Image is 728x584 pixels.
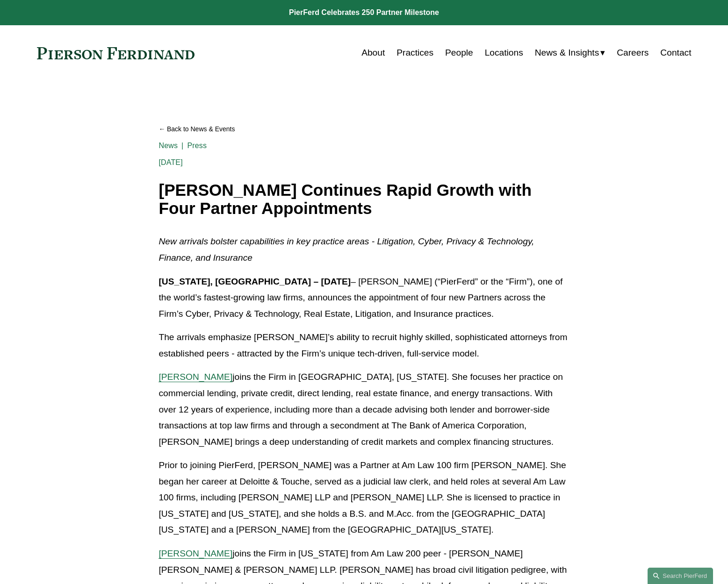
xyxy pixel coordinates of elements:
[535,45,599,61] span: News & Insights
[159,236,536,263] em: New arrivals bolster capabilities in key practice areas - Litigation, Cyber, Privacy & Technology...
[159,548,232,558] a: [PERSON_NAME]
[485,44,523,62] a: Locations
[159,372,232,382] a: [PERSON_NAME]
[535,44,605,62] a: folder dropdown
[159,181,569,217] h1: [PERSON_NAME] Continues Rapid Growth with Four Partner Appointments
[159,277,351,286] strong: [US_STATE], [GEOGRAPHIC_DATA] – [DATE]
[445,44,473,62] a: People
[159,158,182,166] span: [DATE]
[648,568,713,584] a: Search this site
[159,121,569,137] a: Back to News & Events
[396,44,433,62] a: Practices
[159,142,178,150] a: News
[159,274,569,322] p: – [PERSON_NAME] (“PierFerd” or the “Firm”), one of the world’s fastest-growing law firms, announc...
[159,329,569,362] p: The arrivals emphasize [PERSON_NAME]’s ability to recruit highly skilled, sophisticated attorneys...
[187,142,207,150] a: Press
[617,44,649,62] a: Careers
[660,44,691,62] a: Contact
[159,457,569,538] p: Prior to joining PierFerd, [PERSON_NAME] was a Partner at Am Law 100 firm [PERSON_NAME]. She bega...
[361,44,385,62] a: About
[159,369,569,450] p: joins the Firm in [GEOGRAPHIC_DATA], [US_STATE]. She focuses her practice on commercial lending, ...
